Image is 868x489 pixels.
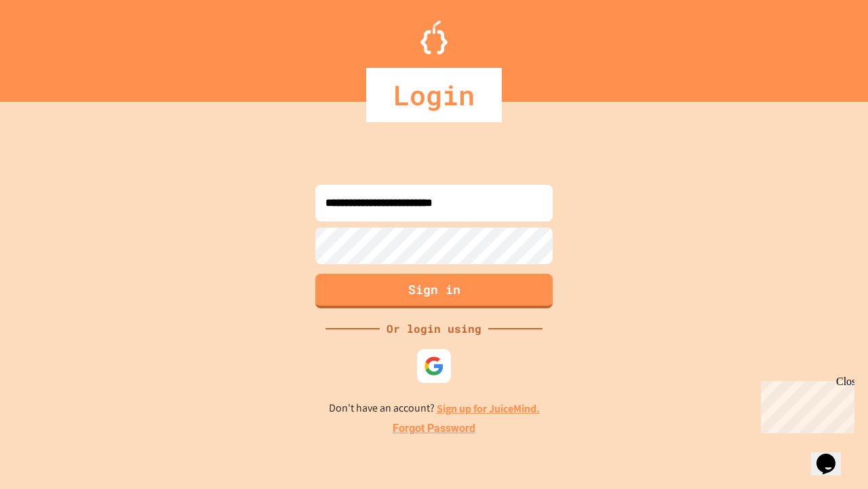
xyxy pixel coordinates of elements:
a: Forgot Password [393,420,475,437]
img: Logo.svg [420,20,448,54]
a: Sign up for JuiceMind. [437,401,540,416]
iframe: chat widget [755,376,854,433]
img: google-icon.svg [424,356,444,376]
div: Chat with us now!Close [5,5,94,86]
div: Or login using [380,321,488,337]
iframe: chat widget [811,435,854,475]
div: Login [366,68,502,122]
p: Don't have an account? [329,400,540,417]
button: Sign in [315,274,553,308]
